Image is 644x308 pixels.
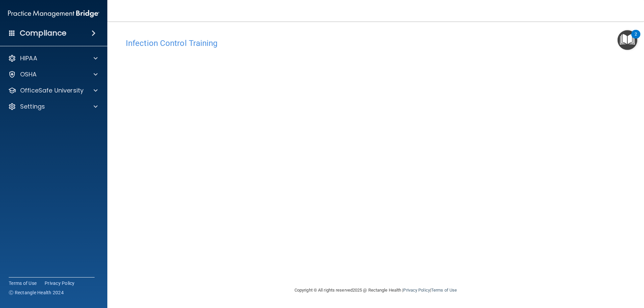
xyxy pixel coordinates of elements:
[528,260,636,287] iframe: Drift Widget Chat Controller
[8,86,98,95] a: OfficeSafe University
[431,288,457,293] a: Terms of Use
[126,39,626,48] h4: Infection Control Training
[8,70,98,78] a: OSHA
[20,70,37,78] p: OSHA
[20,28,66,38] h4: Compliance
[8,7,99,20] img: PMB logo
[9,289,64,296] span: Ⓒ Rectangle Health 2024
[8,54,98,62] a: HIPAA
[618,30,637,50] button: Open Resource Center, 2 new notifications
[20,86,84,95] p: OfficeSafe University
[8,103,98,111] a: Settings
[20,103,45,111] p: Settings
[253,280,498,301] div: Copyright © All rights reserved 2025 @ Rectangle Health | |
[9,280,37,287] a: Terms of Use
[45,280,75,287] a: Privacy Policy
[126,51,461,257] iframe: infection-control-training
[635,34,637,43] div: 2
[20,54,37,62] p: HIPAA
[403,288,430,293] a: Privacy Policy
